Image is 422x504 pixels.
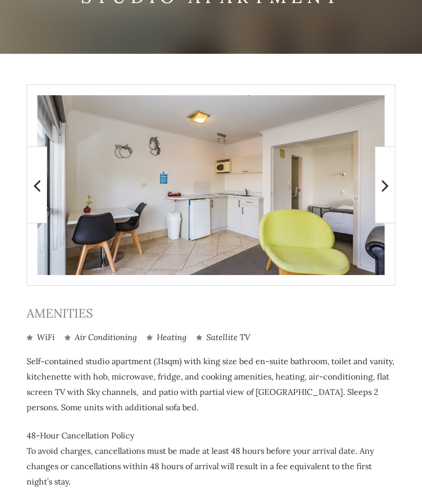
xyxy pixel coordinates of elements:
p: 48-Hour Cancellation Policy To avoid charges, cancellations must be made at least 48 hours before... [27,428,395,489]
h3: Amenities [27,306,395,321]
li: Air Conditioning [65,331,137,343]
li: Satellite TV [196,331,250,343]
li: WiFi [27,331,55,343]
li: Heating [146,331,186,343]
p: Self-contained studio apartment (31sqm) with king size bed en-suite bathroom, toilet and vanity, ... [27,353,395,415]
